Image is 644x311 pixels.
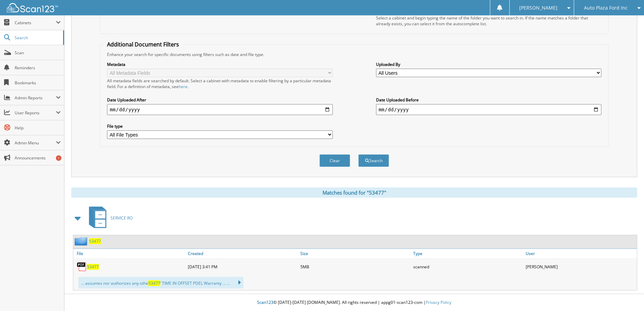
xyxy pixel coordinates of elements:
[64,294,644,311] div: © [DATE]-[DATE] [DOMAIN_NAME]. All rights reserved | appg01-scan123-com |
[179,84,188,89] a: here
[15,140,56,146] span: Admin Menu
[87,264,99,270] a: 53477
[319,154,350,167] button: Clear
[104,52,605,57] div: Enhance your search for specific documents using filters such as date and file type.
[376,15,602,27] div: Select a cabinet and begin typing the name of the folder you want to search in. If the name match...
[524,260,637,273] div: [PERSON_NAME]
[376,61,602,67] label: Uploaded By
[78,277,243,288] div: ... assumes nor authorizes any othe ‘ TIME IN OFFSET PDEL Warranty ... ...
[358,154,389,167] button: Search
[107,78,333,89] div: All metadata fields are searched by default. Select a cabinet with metadata to enable filtering b...
[15,125,61,131] span: Help
[519,6,557,10] span: [PERSON_NAME]
[15,35,60,41] span: Search
[107,123,333,129] label: File type
[7,3,58,12] img: scan123-logo-white.svg
[257,299,273,305] span: Scan123
[85,204,133,231] a: SERVICE RO
[15,80,61,86] span: Bookmarks
[186,260,299,273] div: [DATE] 3:41 PM
[299,249,411,258] a: Size
[110,215,133,221] span: SERVICE RO
[15,20,56,26] span: Cabinets
[15,95,56,101] span: Admin Reports
[299,260,411,273] div: 5MB
[73,249,186,258] a: File
[104,41,182,48] legend: Additional Document Filters
[107,104,333,115] input: start
[15,65,61,71] span: Reminders
[107,97,333,103] label: Date Uploaded After
[89,238,101,244] a: 53477
[411,260,524,273] div: scanned
[15,50,61,56] span: Scan
[376,104,602,115] input: end
[15,155,61,161] span: Announcements
[107,61,333,67] label: Metadata
[56,155,61,161] div: 1
[610,278,644,311] iframe: Chat Widget
[584,6,628,10] span: Auto Plaza Ford Inc
[186,249,299,258] a: Created
[75,237,89,245] img: folder2.png
[148,280,160,286] span: 53477
[426,299,451,305] a: Privacy Policy
[15,110,56,116] span: User Reports
[376,97,602,103] label: Date Uploaded Before
[524,249,637,258] a: User
[71,187,637,198] div: Matches found for "53477"
[77,261,87,272] img: PDF.png
[411,249,524,258] a: Type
